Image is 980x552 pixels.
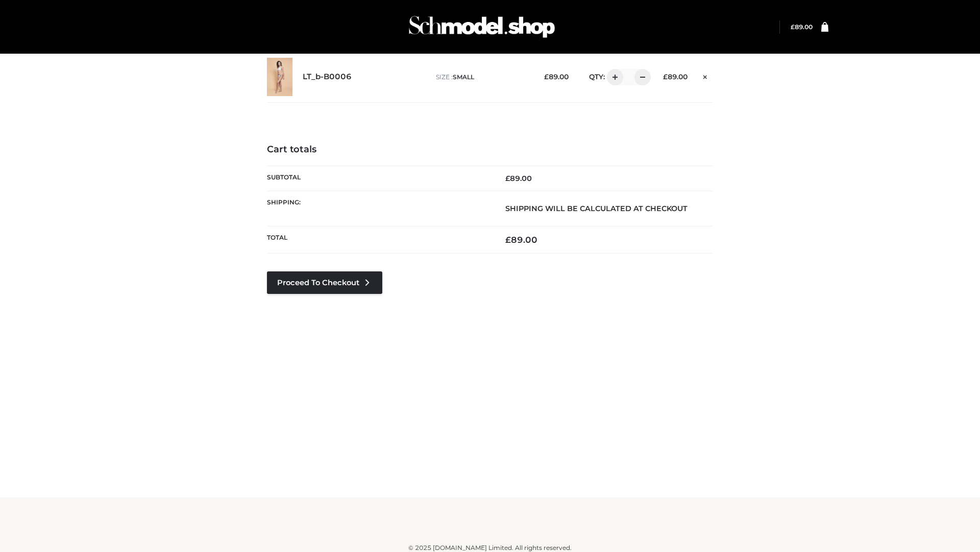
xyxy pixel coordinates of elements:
[267,58,292,96] img: LT_b-B0006 - SMALL
[791,23,795,31] span: £
[505,235,511,245] span: £
[267,191,490,226] th: Shipping:
[505,204,688,213] strong: Shipping will be calculated at checkout
[303,72,352,82] a: LT_b-B0006
[544,73,569,81] bdi: 89.00
[267,144,713,155] h4: Cart totals
[544,73,549,81] span: £
[267,226,490,254] th: Total
[698,69,713,82] a: Remove this item
[505,174,532,183] bdi: 89.00
[405,7,558,47] img: Schmodel Admin 964
[791,23,813,31] bdi: 89.00
[791,23,813,31] a: £89.00
[505,235,537,245] bdi: 89.00
[453,73,474,81] span: SMALL
[436,73,528,82] p: size :
[663,73,668,81] span: £
[663,73,688,81] bdi: 89.00
[267,166,490,191] th: Subtotal
[505,174,510,183] span: £
[579,69,647,85] div: QTY:
[267,271,382,294] a: Proceed to Checkout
